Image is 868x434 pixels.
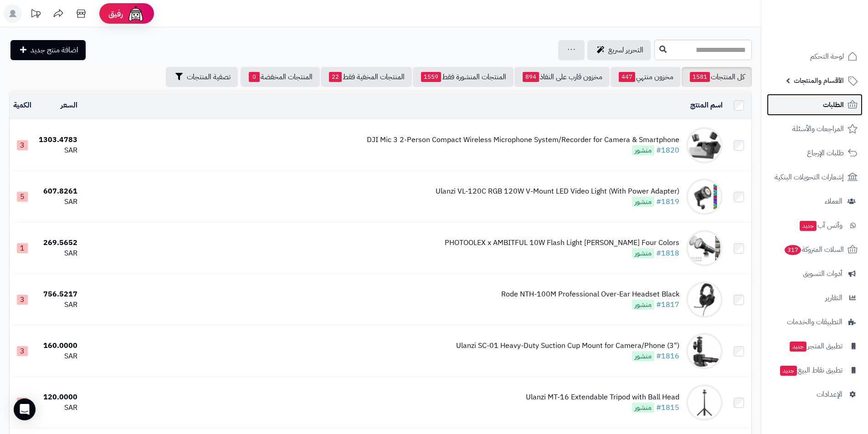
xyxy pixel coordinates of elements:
[779,364,842,377] span: تطبيق نقاط البيع
[656,248,679,259] a: #1818
[632,145,654,155] span: منشور
[367,135,679,145] div: DJI Mic 3 2-Person Compact Wireless Microphone System/Recorder for Camera & Smartphone
[784,243,844,256] span: السلات المتروكة
[17,140,28,150] span: 3
[799,219,842,232] span: وآتس آب
[686,384,723,421] img: Ulanzi MT-16 Extendable Tripod with Ball Head
[445,238,679,248] div: PHOTOOLEX x AMBITFUL 10W Flash Light [PERSON_NAME] Four Colors
[690,72,710,82] span: 1581
[587,40,651,60] a: التحرير لسريع
[823,98,844,111] span: الطلبات
[825,195,842,208] span: العملاء
[794,74,844,87] span: الأقسام والمنتجات
[632,403,654,413] span: منشور
[632,351,654,361] span: منشور
[526,392,679,403] div: Ulanzi MT-16 Extendable Tripod with Ball Head
[10,40,86,60] a: اضافة منتج جديد
[803,267,842,280] span: أدوات التسويق
[413,67,514,87] a: المنتجات المنشورة فقط1559
[767,94,863,116] a: الطلبات
[767,239,863,260] a: السلات المتروكة317
[39,238,77,248] div: 269.5652
[39,403,77,413] div: SAR
[187,71,231,82] span: تصفية المنتجات
[767,214,863,236] a: وآتس آبجديد
[421,72,441,82] span: 1559
[523,72,539,82] span: 894
[39,300,77,310] div: SAR
[17,243,28,253] span: 1
[632,197,654,207] span: منشور
[632,248,654,258] span: منشور
[39,197,77,207] div: SAR
[810,50,844,63] span: لوحة التحكم
[790,342,806,352] span: جديد
[686,127,723,163] img: DJI Mic 3 2-Person Compact Wireless Microphone System/Recorder for Camera & Smartphone
[514,67,610,87] a: مخزون قارب على النفاذ894
[611,67,681,87] a: مخزون منتهي447
[241,67,320,87] a: المنتجات المخفضة0
[39,351,77,362] div: SAR
[14,398,36,420] div: Open Intercom Messenger
[249,72,260,82] span: 0
[31,45,78,56] span: اضافة منتج جديد
[13,100,31,111] a: الكمية
[817,388,842,401] span: الإعدادات
[61,100,77,111] a: السعر
[456,341,679,351] div: Ulanzi SC-01 Heavy-Duty Suction Cup Mount for Camera/Phone (3")
[789,340,842,352] span: تطبيق المتجر
[17,295,28,305] span: 3
[632,300,654,310] span: منشور
[686,333,723,369] img: Ulanzi SC-01 Heavy-Duty Suction Cup Mount for Camera/Phone (3")
[792,123,844,135] span: المراجعات والأسئلة
[166,67,238,87] button: تصفية المنتجات
[767,263,863,285] a: أدوات التسويق
[767,287,863,309] a: التقارير
[501,289,679,300] div: Rode NTH-100M Professional Over-Ear Headset Black
[656,145,679,156] a: #1820
[39,186,77,197] div: 607.8261
[767,118,863,140] a: المراجعات والأسئلة
[690,100,723,111] a: اسم المنتج
[608,45,643,56] span: التحرير لسريع
[656,402,679,413] a: #1815
[39,341,77,351] div: 160.0000
[39,392,77,403] div: 120.0000
[436,186,679,197] div: Ulanzi VL-120C RGB 120W V-Mount LED Video Light (With Power Adapter)
[807,147,844,159] span: طلبات الإرجاع
[17,398,28,408] span: 4
[656,351,679,362] a: #1816
[767,359,863,381] a: تطبيق نقاط البيعجديد
[767,383,863,405] a: الإعدادات
[39,248,77,259] div: SAR
[767,166,863,188] a: إشعارات التحويلات البنكية
[108,8,123,19] span: رفيق
[767,335,863,357] a: تطبيق المتجرجديد
[686,179,723,215] img: Ulanzi VL-120C RGB 120W V-Mount LED Video Light (With Power Adapter)
[767,46,863,67] a: لوحة التحكم
[767,311,863,333] a: التطبيقات والخدمات
[24,5,47,25] a: تحديثات المنصة
[17,346,28,356] span: 3
[686,230,723,266] img: PHOTOOLEX x AMBITFUL 10W Flash Light Photography Spotlight Four Colors
[321,67,412,87] a: المنتجات المخفية فقط22
[17,192,28,202] span: 5
[619,72,635,82] span: 447
[785,245,801,255] span: 317
[39,135,77,145] div: 1303.4783
[825,291,842,304] span: التقارير
[800,221,817,231] span: جديد
[780,366,797,376] span: جديد
[775,171,844,184] span: إشعارات التحويلات البنكية
[787,316,842,328] span: التطبيقات والخدمات
[686,281,723,318] img: Rode NTH-100M Professional Over-Ear Headset Black
[656,299,679,310] a: #1817
[329,72,342,82] span: 22
[39,145,77,156] div: SAR
[39,289,77,300] div: 756.5217
[127,5,145,23] img: ai-face.png
[767,142,863,164] a: طلبات الإرجاع
[656,196,679,207] a: #1819
[682,67,752,87] a: كل المنتجات1581
[767,190,863,212] a: العملاء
